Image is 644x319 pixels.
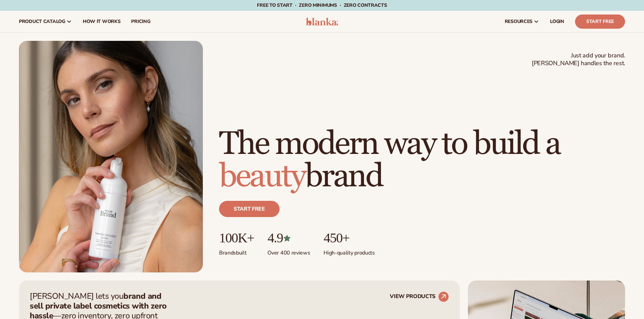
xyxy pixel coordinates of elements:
span: pricing [131,19,150,24]
p: 4.9 [267,231,310,245]
p: Brands built [219,245,254,257]
span: How It Works [83,19,121,24]
span: Just add your brand. [PERSON_NAME] handles the rest. [532,52,625,68]
span: resources [505,19,532,24]
h1: The modern way to build a brand [219,128,625,193]
a: pricing [126,11,156,32]
p: High-quality products [324,245,375,257]
img: logo [306,18,338,26]
a: How It Works [77,11,126,32]
p: Over 400 reviews [267,245,310,257]
img: Female holding tanning mousse. [19,41,203,272]
span: LOGIN [550,19,564,24]
span: product catalog [19,19,65,24]
a: LOGIN [545,11,570,32]
p: 450+ [324,231,375,245]
a: resources [499,11,545,32]
span: beauty [219,157,305,196]
a: VIEW PRODUCTS [390,291,449,302]
a: Start free [219,201,280,217]
p: 100K+ [219,231,254,245]
a: product catalog [14,11,77,32]
span: Free to start · ZERO minimums · ZERO contracts [257,2,387,8]
a: Start Free [575,15,625,29]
